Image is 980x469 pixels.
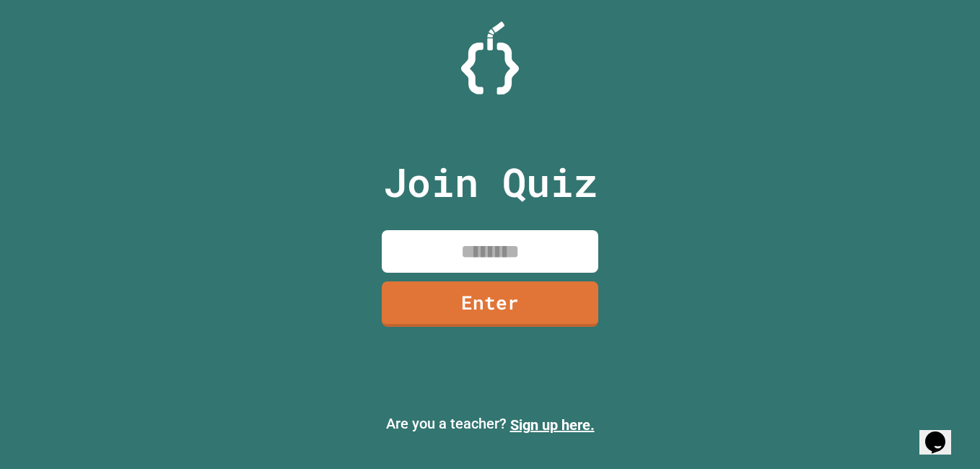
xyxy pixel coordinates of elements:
[510,416,595,434] a: Sign up here.
[919,411,966,455] iframe: chat widget
[382,281,598,327] a: Enter
[12,413,968,436] p: Are you a teacher?
[383,152,598,212] p: Join Quiz
[461,22,519,95] img: Logo.svg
